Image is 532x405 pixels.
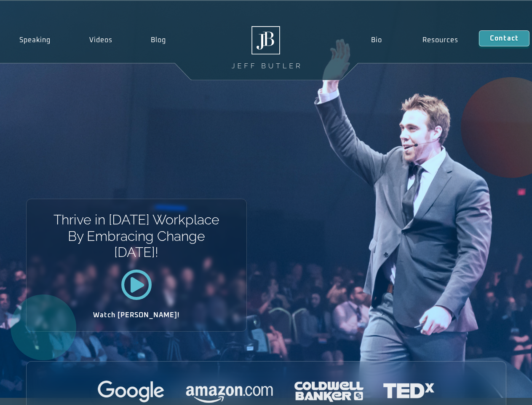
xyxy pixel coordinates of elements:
h2: Watch [PERSON_NAME]! [56,312,217,319]
a: Resources [402,30,479,50]
a: Contact [479,30,529,46]
a: Videos [70,30,132,50]
nav: Menu [350,30,479,50]
a: Blog [131,30,185,50]
h1: Thrive in [DATE] Workplace By Embracing Change [DATE]! [53,212,220,260]
a: Bio [350,30,402,50]
span: Contact [490,35,519,42]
